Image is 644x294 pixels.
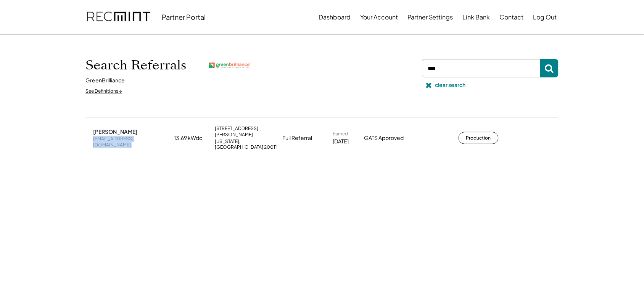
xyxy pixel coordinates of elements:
div: v 4.0.25 [21,12,37,18]
img: website_grey.svg [12,20,18,26]
img: recmint-logotype%403x.png [87,4,150,30]
img: tab_domain_overview_orange.svg [21,44,27,50]
img: tab_keywords_by_traffic_grey.svg [76,44,82,50]
div: GreenBrilliance [85,77,125,84]
div: Domain Overview [29,45,68,50]
button: Dashboard [319,10,351,25]
div: [PERSON_NAME] [93,128,137,135]
img: greenbrilliance.png [209,63,251,68]
div: [EMAIL_ADDRESS][DOMAIN_NAME] [93,136,169,148]
div: Domain: [DOMAIN_NAME] [20,20,84,26]
div: Earned [333,131,348,137]
div: [DATE] [333,138,349,145]
div: See Definitions ↓ [85,88,122,95]
div: GATS Approved [364,134,421,142]
div: Keywords by Traffic [84,45,129,50]
div: [STREET_ADDRESS][PERSON_NAME] [215,125,278,137]
div: 13.69 kWdc [174,134,210,142]
h1: Search Referrals [85,57,186,73]
button: Contact [500,10,524,25]
button: Log Out [533,10,557,25]
div: Full Referral [282,134,312,142]
div: [US_STATE], [GEOGRAPHIC_DATA] 20011 [215,138,278,150]
button: Partner Settings [407,10,453,25]
button: Production [459,132,499,144]
button: Your Account [360,10,398,25]
div: Partner Portal [162,13,206,21]
div: clear search [435,81,466,89]
img: logo_orange.svg [12,12,18,18]
button: Link Bank [463,10,490,25]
